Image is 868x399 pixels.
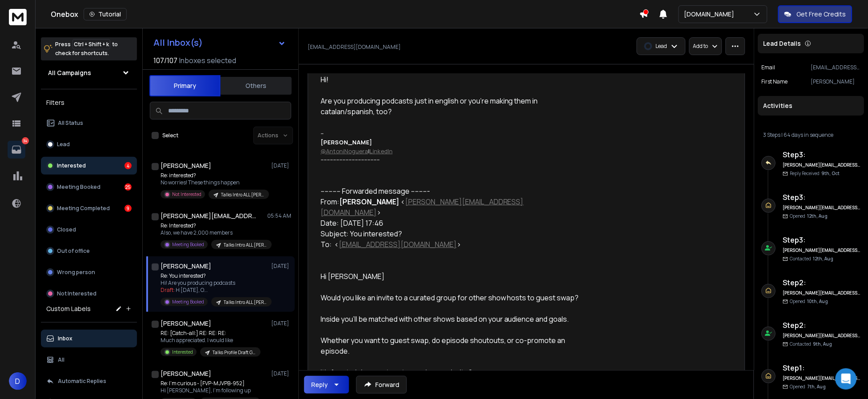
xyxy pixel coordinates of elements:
button: Out of office [41,242,137,260]
a: @AntoniNoguera [321,147,368,155]
button: Forward [356,376,407,394]
div: | -------------------------------------- [321,138,580,164]
p: All Status [58,120,83,127]
button: Reply [304,376,349,394]
p: [PERSON_NAME] [811,78,861,85]
h6: [PERSON_NAME][EMAIL_ADDRESS][DOMAIN_NAME] [783,247,861,254]
a: [EMAIL_ADDRESS][DOMAIN_NAME] [339,239,457,249]
h6: [PERSON_NAME][EMAIL_ADDRESS][DOMAIN_NAME] [783,290,861,296]
h6: [PERSON_NAME][EMAIL_ADDRESS][DOMAIN_NAME] [783,375,861,382]
span: 9th, Oct [822,170,840,176]
p: Press to check for shortcuts. [55,40,118,58]
p: Automatic Replies [58,378,106,385]
p: No worries! These things happen [161,179,267,186]
button: Closed [41,221,137,239]
span: H [DATE], O ... [176,286,208,294]
span: 3 Steps [764,131,781,139]
p: Re: Interested? [161,222,267,229]
label: Select [162,132,178,139]
span: 107 / 107 [153,55,177,66]
span: 12th, Aug [813,255,834,262]
button: All Inbox(s) [146,34,293,52]
button: Meeting Booked25 [41,178,137,196]
p: Talks Intro ALL [PERSON_NAME]@ #20250701 [221,192,264,198]
div: Hi! [321,74,580,85]
h6: [PERSON_NAME][EMAIL_ADDRESS][DOMAIN_NAME] [783,162,861,168]
button: Primary [149,75,221,96]
p: Lead [656,43,667,50]
p: Email [762,64,776,71]
h6: Step 3 : [783,149,861,160]
div: Open Intercom Messenger [836,368,857,390]
p: [EMAIL_ADDRESS][DOMAIN_NAME] [811,64,861,71]
button: Tutorial [84,8,127,20]
p: Meeting Booked [172,299,204,305]
h3: Inboxes selected [179,55,236,66]
p: Contacted [790,255,834,262]
button: Meeting Completed9 [41,199,137,217]
p: Meeting Completed [57,205,110,212]
p: Reply Received [790,170,840,177]
p: Meeting Booked [57,184,100,191]
div: Activities [758,96,864,116]
h3: Filters [41,96,137,109]
p: 05:54 AM [267,212,291,219]
p: [DOMAIN_NAME] [684,10,738,19]
span: 9th, Aug [813,341,832,347]
h6: [PERSON_NAME][EMAIL_ADDRESS][DOMAIN_NAME] [783,204,861,211]
p: 34 [22,137,29,144]
p: Meeting Booked [172,241,204,248]
p: Talks Intro ALL [PERSON_NAME]@ #20250701 [224,242,266,248]
p: Lead Details [764,39,801,48]
button: Get Free Credits [778,5,852,23]
p: [EMAIL_ADDRESS][DOMAIN_NAME] [308,44,401,51]
div: Whether you want to guest swap, do episode shoutouts, or co-promote an episode. [321,335,580,356]
button: Lead [41,136,137,153]
span: Draft: [161,286,175,294]
div: Inside you'll be matched with other shows based on your audience and goals. [321,314,580,324]
span: 10th, Aug [808,298,828,304]
p: Contacted [790,341,832,347]
h6: Step 1 : [783,363,861,373]
h3: Custom Labels [46,304,91,313]
button: Others [221,76,292,96]
h1: [PERSON_NAME] [161,161,211,170]
div: 25 [125,184,132,191]
p: Re: I'm curious - [FVP-MJVPB-952] [161,380,261,387]
b: [PERSON_NAME] [321,138,372,146]
a: [PERSON_NAME][EMAIL_ADDRESS][DOMAIN_NAME] [321,197,524,217]
span: -- [321,129,324,137]
p: Not Interested [172,191,201,198]
p: Talks Profile Draft Guest Reengage [213,349,255,356]
strong: [PERSON_NAME] [339,197,399,207]
p: Much appreciated. I would like [161,337,261,344]
p: Closed [57,226,76,233]
div: ---------- Forwarded message --------- From: Date: [DATE] 17:46 Subject: You interested? To: < > [321,186,580,250]
h1: [PERSON_NAME] [161,262,211,271]
button: Wrong person [41,263,137,281]
h1: [PERSON_NAME] [161,369,211,378]
button: Interested4 [41,157,137,175]
div: 9 [125,205,132,212]
p: Opened [790,298,828,305]
p: Hi [PERSON_NAME], I'm following up [161,387,261,394]
div: It’s free to join... want me to send you an invite? [321,367,580,378]
div: Onebox [51,8,639,20]
h1: [PERSON_NAME] [161,319,211,328]
p: Not Interested [57,290,96,297]
div: Are you producing podcasts just in english or you're making them in catalan/spanish, too? [321,96,580,164]
button: Not Interested [41,285,137,303]
h1: All Inbox(s) [153,38,203,47]
button: D [9,372,27,390]
p: Re: You interested? [161,272,267,279]
button: All Campaigns [41,64,137,82]
p: Inbox [58,335,72,342]
span: 12th, Aug [808,213,828,219]
h6: [PERSON_NAME][EMAIL_ADDRESS][DOMAIN_NAME] [783,332,861,339]
p: Wrong person [57,269,95,276]
p: Opened [790,383,826,390]
h1: All Campaigns [48,68,91,77]
button: All [41,351,137,369]
h6: Step 2 : [783,320,861,331]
